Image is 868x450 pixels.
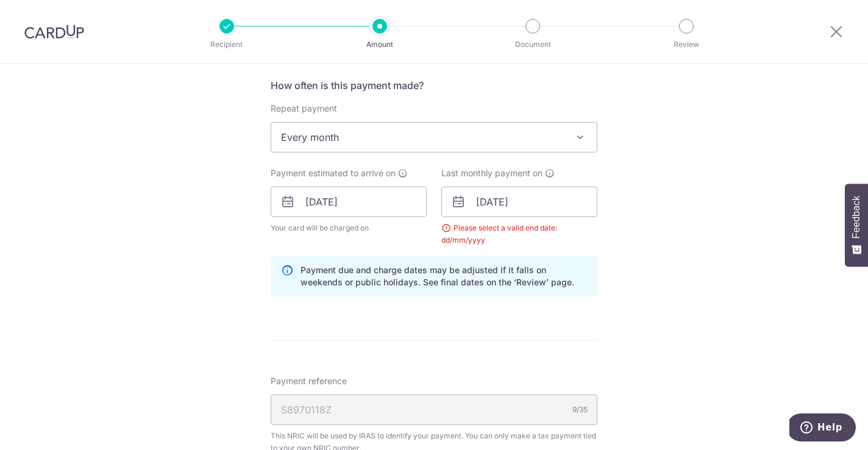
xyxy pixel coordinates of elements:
img: CardUp [24,24,84,39]
span: Your card will be charged on [271,222,427,234]
p: Document [488,38,578,51]
span: Every month [271,123,597,152]
span: Every month [271,122,597,152]
label: Repeat payment [271,102,337,115]
p: Payment due and charge dates may be adjusted if it falls on weekends or public holidays. See fina... [301,264,587,288]
span: Feedback [851,196,862,238]
p: Review [641,38,731,51]
span: Payment estimated to arrive on [271,167,396,179]
div: Please select a valid end date: dd/mm/yyyy [441,222,597,246]
input: DD / MM / YYYY [441,187,597,217]
span: Last monthly payment on [441,167,542,179]
button: Feedback - Show survey [845,184,868,266]
iframe: Opens a widget where you can find more information [789,413,856,444]
p: Amount [335,38,425,51]
span: Payment reference [271,375,347,387]
input: DD / MM / YYYY [271,187,427,217]
h5: How often is this payment made? [271,78,597,93]
p: Recipient [182,38,272,51]
div: 9/35 [572,404,588,416]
